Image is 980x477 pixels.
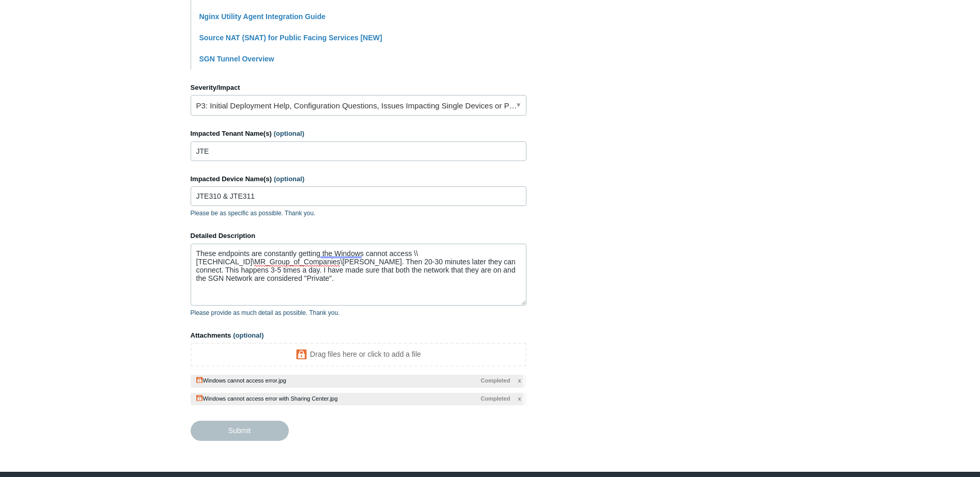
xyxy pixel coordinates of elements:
a: Source NAT (SNAT) for Public Facing Services [NEW] [199,34,382,42]
label: Impacted Device Name(s) [191,174,526,184]
a: Nginx Utility Agent Integration Guide [199,12,325,21]
span: (optional) [233,331,263,339]
label: Attachments [191,330,526,341]
a: P3: Initial Deployment Help, Configuration Questions, Issues Impacting Single Devices or Past Out... [191,95,526,116]
span: Completed [481,394,510,403]
a: SGN Tunnel Overview [199,55,274,63]
label: Impacted Tenant Name(s) [191,129,526,139]
span: Completed [481,376,510,385]
label: Detailed Description [191,231,526,241]
span: x [518,394,521,403]
p: Please provide as much detail as possible. Thank you. [191,308,526,317]
span: x [518,376,521,385]
label: Severity/Impact [191,83,526,93]
p: Please be as specific as possible. Thank you. [191,209,526,218]
span: (optional) [274,130,304,137]
span: (optional) [274,175,304,183]
input: Submit [191,421,289,440]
